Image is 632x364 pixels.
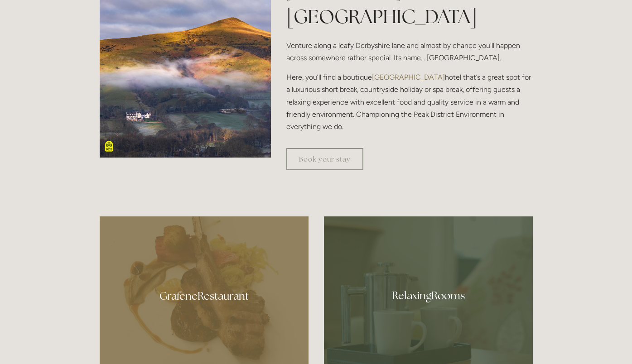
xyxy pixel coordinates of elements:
[286,3,532,30] h1: [GEOGRAPHIC_DATA]
[372,73,445,81] a: [GEOGRAPHIC_DATA]
[286,71,532,133] p: Here, you’ll find a boutique hotel that’s a great spot for a luxurious short break, countryside h...
[286,148,363,170] a: Book your stay
[286,39,532,64] p: Venture along a leafy Derbyshire lane and almost by chance you'll happen across somewhere rather ...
